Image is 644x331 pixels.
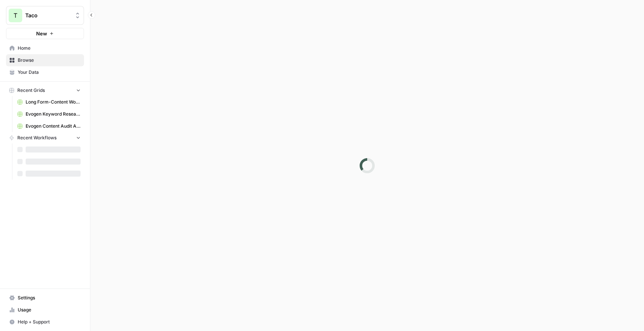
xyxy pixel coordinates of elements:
[17,134,56,141] span: Recent Workflows
[14,120,84,132] a: Evogen Content Audit Agent Grid
[6,54,84,66] a: Browse
[6,132,84,143] button: Recent Workflows
[6,66,84,78] a: Your Data
[14,11,17,20] span: T
[14,108,84,120] a: Evogen Keyword Research Agent Grid
[6,304,84,316] a: Usage
[36,30,47,37] span: New
[6,28,84,39] button: New
[6,316,84,328] button: Help + Support
[18,319,81,325] span: Help + Support
[6,292,84,304] a: Settings
[18,307,81,313] span: Usage
[17,87,45,94] span: Recent Grids
[18,45,81,52] span: Home
[26,99,81,105] span: Long Form-Content Workflow - AI Clients (New) Grid
[6,6,84,25] button: Workspace: Taco
[18,69,81,76] span: Your Data
[25,12,71,19] span: Taco
[18,294,81,301] span: Settings
[18,57,81,64] span: Browse
[6,85,84,96] button: Recent Grids
[6,42,84,54] a: Home
[26,111,81,117] span: Evogen Keyword Research Agent Grid
[26,123,81,130] span: Evogen Content Audit Agent Grid
[14,96,84,108] a: Long Form-Content Workflow - AI Clients (New) Grid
